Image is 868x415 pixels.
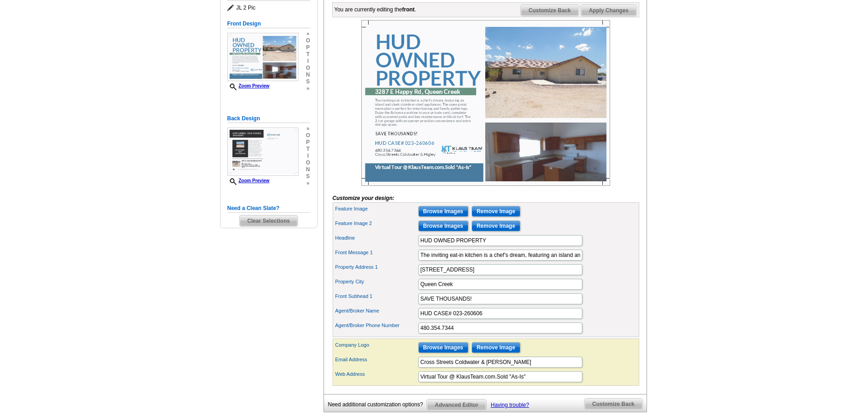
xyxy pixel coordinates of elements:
img: Z18901190_00001_1.jpg [227,33,298,81]
span: p [306,44,310,51]
img: Z18901190_00001_1.jpg [361,20,610,186]
span: t [306,146,310,153]
span: Advanced Editor [427,400,486,410]
span: o [306,159,310,166]
input: Browse Images [418,220,468,231]
span: n [306,72,310,78]
a: Having trouble? [491,402,529,408]
input: Remove Image [472,220,520,231]
img: Z18901190_00001_2.jpg [227,128,298,176]
i: Customize your design: [333,195,395,201]
label: Company Logo [335,341,417,349]
label: Front Subhead 1 [335,292,417,300]
div: You are currently editing the . [334,5,416,14]
span: » [306,180,310,187]
iframe: LiveChat chat widget [686,203,868,415]
span: JL 2 Pic [227,3,310,12]
span: n [306,166,310,173]
h5: Need a Clean Slate? [227,204,310,213]
span: i [306,153,310,159]
label: Web Address [335,370,417,378]
span: i [306,58,310,65]
label: Email Address [335,356,417,364]
span: Customize Back [585,399,642,410]
span: s [306,78,310,85]
a: Zoom Preview [227,83,270,88]
label: Agent/Broker Phone Number [335,322,417,329]
div: Need additional customization options? [328,399,427,410]
input: Remove Image [472,342,520,353]
span: s [306,173,310,180]
span: o [306,65,310,72]
label: Property City [335,278,417,286]
label: Feature Image [335,205,417,213]
span: p [306,139,310,146]
label: Feature Image 2 [335,220,417,227]
label: Property Address 1 [335,263,417,271]
a: Advanced Editor [426,399,486,411]
a: Zoom Preview [227,178,270,183]
label: Agent/Broker Name [335,307,417,315]
span: o [306,37,310,44]
b: front [402,6,415,13]
span: » [306,31,310,37]
input: Remove Image [472,206,520,217]
label: Headline [335,234,417,242]
span: o [306,132,310,139]
span: » [306,85,310,92]
span: » [306,125,310,132]
span: t [306,51,310,58]
h5: Front Design [227,20,310,28]
input: Browse Images [418,206,468,217]
label: Front Message 1 [335,249,417,256]
span: Customize Back [521,5,579,16]
span: Clear Selections [240,215,298,226]
span: Apply Changes [581,5,636,16]
input: Browse Images [418,342,468,353]
h5: Back Design [227,114,310,123]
